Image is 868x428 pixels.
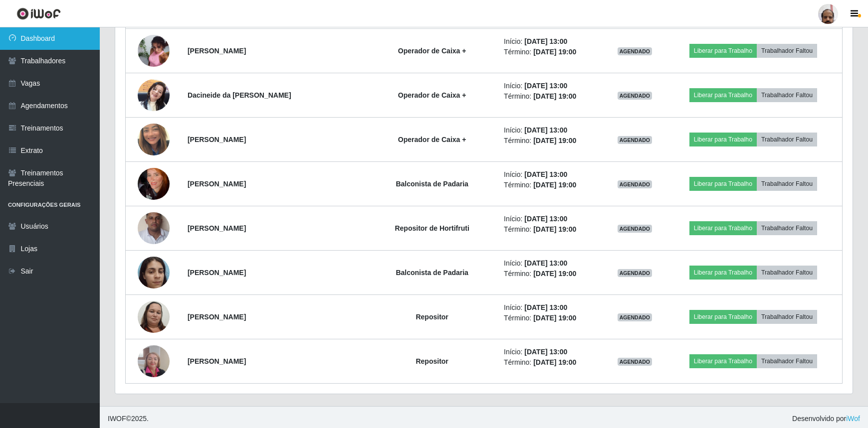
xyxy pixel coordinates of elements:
[398,136,466,143] strong: Operador de Caixa +
[618,358,652,366] span: AGENDADO
[138,295,170,338] img: 1721264239470.jpeg
[618,47,652,55] span: AGENDADO
[757,266,817,280] button: Trabalhador Faltou
[504,47,599,57] li: Término:
[533,92,576,100] time: [DATE] 19:00
[524,126,567,134] time: [DATE] 13:00
[504,81,599,91] li: Início:
[396,269,468,277] strong: Balconista de Padaria
[689,177,757,191] button: Liberar para Trabalho
[533,225,576,233] time: [DATE] 19:00
[757,177,817,191] button: Trabalhador Faltou
[533,137,576,144] time: [DATE] 19:00
[504,347,599,357] li: Início:
[108,415,126,423] span: IWOF
[618,313,652,321] span: AGENDADO
[524,259,567,267] time: [DATE] 13:00
[504,302,599,313] li: Início:
[533,314,576,322] time: [DATE] 19:00
[504,357,599,368] li: Término:
[689,133,757,146] button: Liberar para Trabalho
[188,313,246,321] strong: [PERSON_NAME]
[188,357,246,365] strong: [PERSON_NAME]
[188,136,246,143] strong: [PERSON_NAME]
[188,269,246,277] strong: [PERSON_NAME]
[757,44,817,58] button: Trabalhador Faltou
[689,44,757,58] button: Liberar para Trabalho
[618,269,652,277] span: AGENDADO
[618,180,652,188] span: AGENDADO
[138,111,170,168] img: 1755575109305.jpeg
[138,74,170,116] img: 1752513386175.jpeg
[416,313,448,321] strong: Repositor
[533,358,576,366] time: [DATE] 19:00
[416,357,448,365] strong: Repositor
[504,313,599,323] li: Término:
[138,340,170,382] img: 1756416920857.jpeg
[504,125,599,136] li: Início:
[757,133,817,146] button: Trabalhador Faltou
[618,225,652,233] span: AGENDADO
[188,180,246,188] strong: [PERSON_NAME]
[533,48,576,56] time: [DATE] 19:00
[396,180,468,188] strong: Balconista de Padaria
[504,169,599,180] li: Início:
[524,82,567,90] time: [DATE] 13:00
[689,266,757,280] button: Liberar para Trabalho
[618,92,652,100] span: AGENDADO
[757,88,817,102] button: Trabalhador Faltou
[524,170,567,178] time: [DATE] 13:00
[504,136,599,146] li: Término:
[138,251,170,293] img: 1730690835111.jpeg
[757,310,817,324] button: Trabalhador Faltou
[504,91,599,102] li: Término:
[504,269,599,279] li: Término:
[395,224,469,232] strong: Repositor de Hortifruti
[504,180,599,190] li: Término:
[188,91,291,99] strong: Dacineide da [PERSON_NAME]
[689,310,757,324] button: Liberar para Trabalho
[757,354,817,368] button: Trabalhador Faltou
[524,215,567,223] time: [DATE] 13:00
[533,181,576,189] time: [DATE] 19:00
[757,221,817,235] button: Trabalhador Faltou
[16,7,61,20] img: CoreUI Logo
[138,155,170,212] img: 1757273789803.jpeg
[524,348,567,356] time: [DATE] 13:00
[504,224,599,235] li: Término:
[689,354,757,368] button: Liberar para Trabalho
[108,414,149,424] span: © 2025 .
[398,47,466,55] strong: Operador de Caixa +
[524,303,567,311] time: [DATE] 13:00
[188,47,246,55] strong: [PERSON_NAME]
[138,29,170,72] img: 1750773531322.jpeg
[398,91,466,99] strong: Operador de Caixa +
[504,36,599,47] li: Início:
[138,200,170,257] img: 1757964901305.jpeg
[188,224,246,232] strong: [PERSON_NAME]
[689,88,757,102] button: Liberar para Trabalho
[689,221,757,235] button: Liberar para Trabalho
[524,37,567,45] time: [DATE] 13:00
[618,136,652,144] span: AGENDADO
[792,414,860,424] span: Desenvolvido por
[533,270,576,278] time: [DATE] 19:00
[846,415,860,423] a: iWof
[504,258,599,269] li: Início:
[504,214,599,224] li: Início:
